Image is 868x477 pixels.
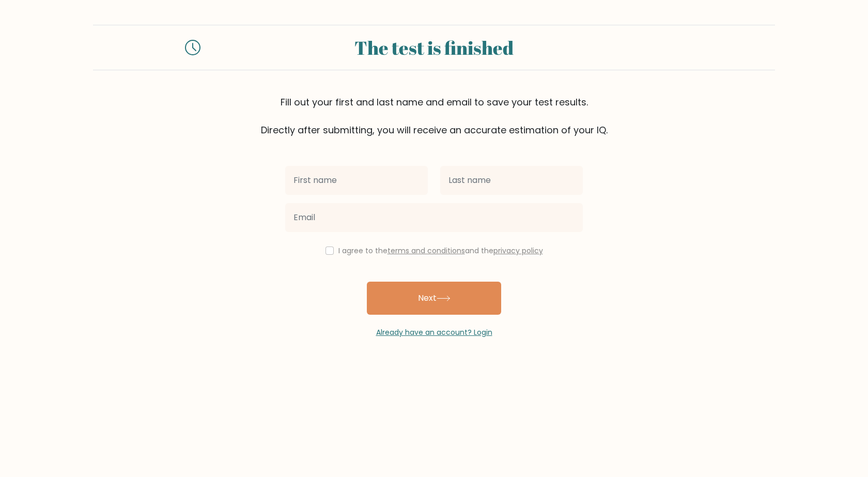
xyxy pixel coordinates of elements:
[440,166,583,195] input: Last name
[388,245,465,256] a: terms and conditions
[367,282,501,315] button: Next
[93,95,775,137] div: Fill out your first and last name and email to save your test results. Directly after submitting,...
[213,34,655,61] div: The test is finished
[493,245,543,256] a: privacy policy
[285,166,428,195] input: First name
[285,203,583,232] input: Email
[376,327,492,337] a: Already have an account? Login
[338,245,543,256] label: I agree to the and the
